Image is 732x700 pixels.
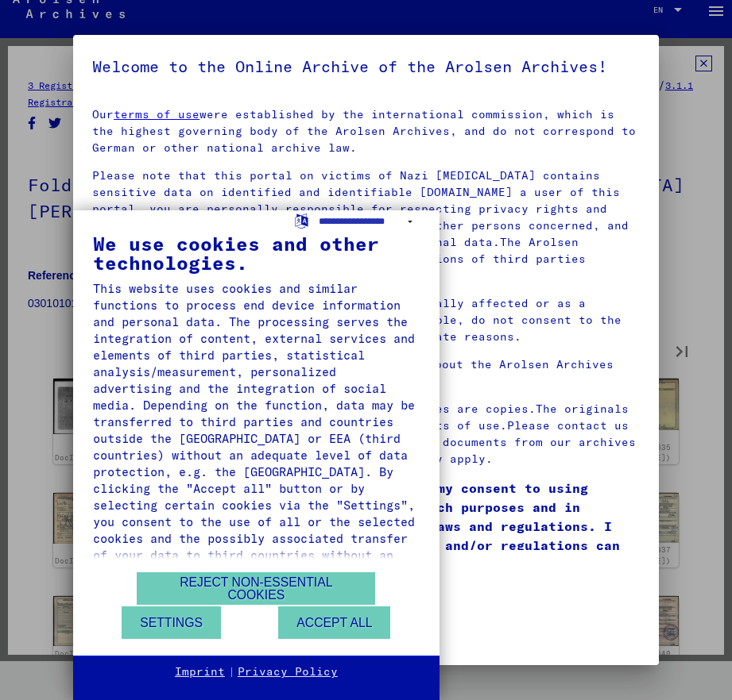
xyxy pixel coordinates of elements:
button: Settings [122,606,221,639]
div: We use cookies and other technologies. [93,234,420,272]
button: Reject non-essential cookies [137,572,375,605]
div: This website uses cookies and similar functions to process end device information and personal da... [93,280,420,580]
button: Accept all [278,606,390,639]
a: Privacy Policy [238,664,338,680]
a: Imprint [175,664,225,680]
